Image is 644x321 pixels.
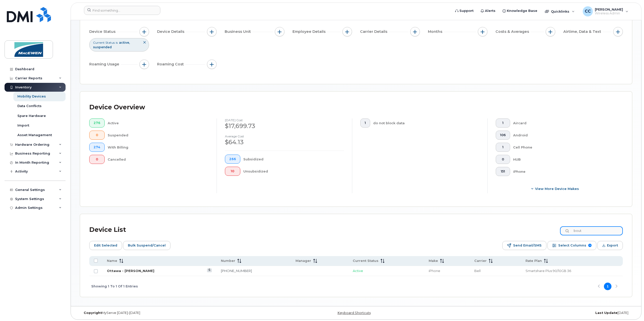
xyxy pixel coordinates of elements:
div: [DATE] [448,311,632,315]
span: Months [428,29,444,34]
span: [PERSON_NAME] [595,7,623,11]
div: HUB [513,155,615,164]
div: Cancelled [108,155,209,164]
span: active [119,41,130,44]
div: Quicklinks [541,6,578,16]
span: Name [107,259,117,263]
span: Carrier [474,259,487,263]
span: Wireless Admin [595,11,623,15]
a: View Last Bill [207,268,212,272]
button: 10 [225,167,240,176]
button: View More Device Makes [496,184,615,193]
div: Active [108,118,209,128]
span: Smartshare Plus 90/10GB 36 [525,269,571,273]
span: Roaming Usage [89,62,121,67]
button: 151 [496,167,510,176]
span: Rate Plan [525,259,542,263]
span: Device Status [89,29,117,34]
a: Support [452,6,477,16]
span: CC [585,8,591,14]
span: 0 [94,133,100,137]
span: Knowledge Base [507,8,537,13]
span: Airtime, Data & Text [563,29,603,34]
span: Employee Details [292,29,327,34]
div: iPhone [513,167,615,176]
span: Number [221,259,235,263]
span: 9 [588,244,592,247]
a: [PHONE_NUMBER] [221,269,252,273]
span: 276 [94,121,100,125]
span: View More Device Makes [535,186,579,191]
div: With Billing [108,143,209,152]
div: do not block data [373,118,480,128]
button: 0 [89,131,105,140]
button: 1 [496,143,510,152]
span: Carrier Details [360,29,389,34]
span: Manager [296,259,311,263]
span: 1 [365,121,366,125]
button: 0 [496,155,510,164]
span: Export [607,242,618,249]
h4: [DATE] cost [225,118,344,122]
span: Edit Selected [94,242,117,249]
a: Keyboard Shortcuts [338,311,371,315]
span: 151 [500,169,506,174]
div: Android [513,131,615,140]
span: 1 [500,145,506,149]
span: Bulk Suspend/Cancel [128,242,166,249]
button: Send Email/SMS [502,241,546,250]
h4: Average cost [225,135,344,138]
button: Page 1 [604,283,611,290]
span: 0 [500,157,506,161]
button: 106 [496,131,510,140]
span: Roaming Cost [157,62,185,67]
span: iPhone [429,269,440,273]
span: Costs & Averages [495,29,531,34]
span: Device Details [157,29,186,34]
span: Business Unit [225,29,252,34]
button: Edit Selected [89,241,122,250]
div: Subsidized [243,155,344,164]
div: $17,699.73 [225,122,344,130]
span: 106 [500,133,506,137]
span: Alerts [485,8,495,13]
span: suspended [93,45,112,49]
input: Search Device List ... [560,226,623,235]
span: 1 [500,121,506,125]
strong: Last Update [595,311,618,315]
span: 266 [229,157,236,161]
input: Find something... [84,6,160,15]
span: 10 [229,169,236,173]
div: Unsubsidized [243,167,344,176]
div: Device List [89,223,126,236]
div: Device Overview [89,101,145,114]
button: 274 [89,143,105,152]
button: Bulk Suspend/Cancel [123,241,170,250]
span: Send Email/SMS [513,242,542,249]
div: $64.13 [225,138,344,146]
span: 274 [94,145,100,149]
span: Make [429,259,438,263]
div: MyServe [DATE]–[DATE] [80,311,264,315]
button: 276 [89,118,105,128]
span: Current Status [93,40,115,45]
span: Select Columns [558,242,586,249]
span: Active [353,269,363,273]
span: is [116,40,118,45]
span: Showing 1 To 1 Of 1 Entries [91,283,138,290]
div: Aircard [513,118,615,128]
span: Current Status [353,259,378,263]
div: Craig Crocker [579,6,632,16]
span: Support [459,8,474,13]
span: Quicklinks [551,9,569,13]
button: 0 [89,155,105,164]
div: Suspended [108,131,209,140]
a: Ottawa - [PERSON_NAME] [107,269,154,273]
button: 1 [496,118,510,128]
strong: Copyright [84,311,102,315]
span: 0 [94,157,100,161]
button: Select Columns 9 [547,241,596,250]
div: Cell Phone [513,143,615,152]
button: 1 [360,118,370,128]
span: Bell [474,269,481,273]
